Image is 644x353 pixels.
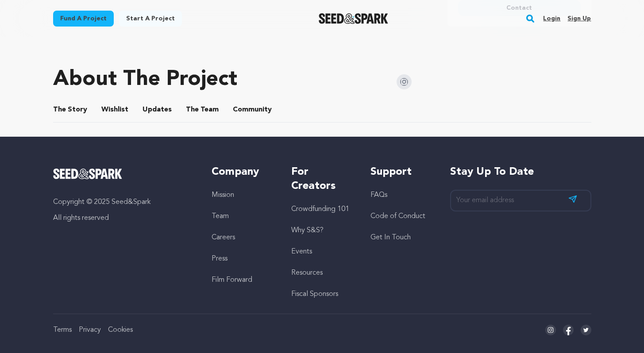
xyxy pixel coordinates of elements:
a: Seed&Spark Homepage [53,169,194,179]
a: Terms [53,326,72,334]
a: FAQs [370,192,387,199]
a: Cookies [108,326,133,334]
span: Updates [143,104,172,115]
a: Press [212,255,228,262]
span: Story [53,104,87,115]
a: Start a project [119,11,182,27]
a: Mission [212,192,234,199]
p: Copyright © 2025 Seed&Spark [53,197,194,207]
a: Resources [291,269,323,276]
a: Events [291,248,312,255]
h5: Support [370,165,432,179]
a: Login [543,12,560,26]
a: Seed&Spark Homepage [319,13,388,24]
img: Seed&Spark Logo [53,169,123,179]
img: Seed&Spark Logo Dark Mode [319,13,388,24]
a: Careers [212,234,235,241]
span: The [53,104,66,115]
a: Sign up [567,12,591,26]
a: Why S&S? [291,227,324,234]
h5: For Creators [291,165,353,193]
a: Privacy [79,326,101,334]
a: Get In Touch [370,234,411,241]
a: Team [212,213,229,220]
a: Code of Conduct [370,213,425,220]
input: Your email address [450,190,591,211]
p: All rights reserved [53,213,194,223]
span: The [186,104,199,115]
a: Film Forward [212,276,252,284]
h5: Stay up to date [450,165,591,179]
a: Fiscal Sponsors [291,291,338,298]
h5: Company [212,165,273,179]
h1: About The Project [53,69,237,90]
span: Community [233,104,272,115]
a: Crowdfunding 101 [291,206,349,213]
span: Wishlist [101,104,128,115]
a: Fund a project [53,11,114,27]
span: Team [186,104,219,115]
img: Seed&Spark Instagram Icon [397,74,412,89]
